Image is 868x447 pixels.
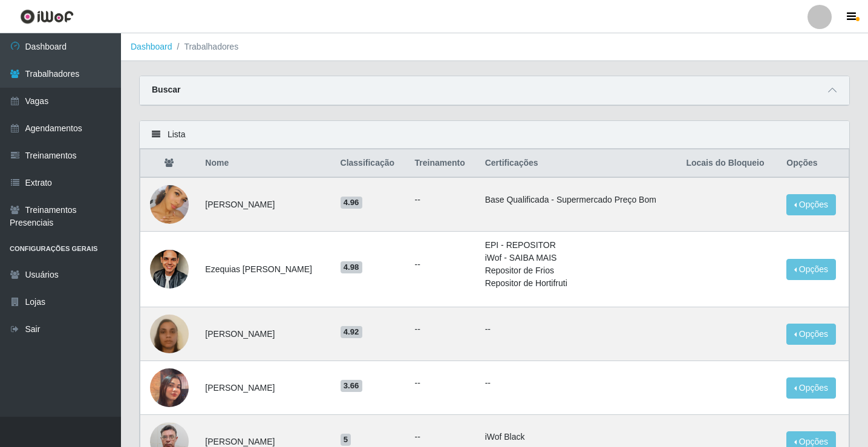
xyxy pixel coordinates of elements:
[485,264,672,277] li: Repositor de Frios
[150,299,189,368] img: 1747056680941.jpeg
[407,149,477,178] th: Treinamento
[198,232,333,307] td: Ezequias [PERSON_NAME]
[131,42,172,51] a: Dashboard
[20,9,74,24] img: CoreUI Logo
[341,380,362,392] span: 3.66
[341,197,362,209] span: 4.96
[341,261,362,273] span: 4.98
[786,259,836,280] button: Opções
[150,246,189,293] img: 1728683420423.jpeg
[414,258,470,271] ul: --
[485,323,672,336] p: --
[414,431,470,443] ul: --
[152,85,180,94] strong: Buscar
[198,177,333,232] td: [PERSON_NAME]
[485,277,672,290] li: Repositor de Hortifruti
[140,121,849,149] div: Lista
[414,377,470,390] ul: --
[341,326,362,338] span: 4.92
[414,194,470,206] ul: --
[150,353,189,422] img: 1746354026400.jpeg
[786,194,836,215] button: Opções
[414,323,470,336] ul: --
[150,170,189,239] img: 1700516730710.jpeg
[779,149,849,178] th: Opções
[198,361,333,415] td: [PERSON_NAME]
[478,149,679,178] th: Certificações
[485,377,672,390] p: --
[198,307,333,361] td: [PERSON_NAME]
[485,431,672,443] li: iWof Black
[679,149,779,178] th: Locais do Bloqueio
[172,41,239,53] li: Trabalhadores
[786,324,836,345] button: Opções
[333,149,408,178] th: Classificação
[485,194,672,206] li: Base Qualificada - Supermercado Preço Bom
[341,434,351,446] span: 5
[485,239,672,252] li: EPI - REPOSITOR
[786,377,836,399] button: Opções
[198,149,333,178] th: Nome
[121,33,868,61] nav: breadcrumb
[485,252,672,264] li: iWof - SAIBA MAIS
